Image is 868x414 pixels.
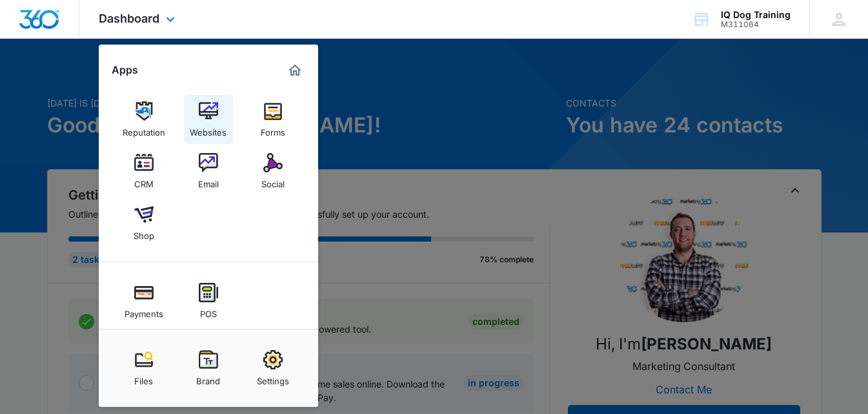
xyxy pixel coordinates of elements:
[184,147,233,196] a: Email
[119,344,168,393] a: Files
[119,95,168,144] a: Reputation
[285,60,305,81] a: Marketing 360® Dashboard
[112,64,138,76] h2: Apps
[261,121,285,138] div: Forms
[248,147,298,196] a: Social
[200,302,217,319] div: POS
[123,121,165,138] div: Reputation
[198,172,219,189] div: Email
[184,344,233,393] a: Brand
[248,95,298,144] a: Forms
[134,369,153,386] div: Files
[119,198,168,247] a: Shop
[196,369,220,386] div: Brand
[184,276,233,326] a: POS
[190,121,227,138] div: Websites
[119,147,168,196] a: CRM
[134,172,154,189] div: CRM
[134,224,154,241] div: Shop
[261,172,285,189] div: Social
[99,12,159,25] span: Dashboard
[721,20,791,29] div: account id
[184,95,233,144] a: Websites
[125,302,163,319] div: Payments
[721,10,791,20] div: account name
[119,276,168,326] a: Payments
[248,344,298,393] a: Settings
[257,369,289,386] div: Settings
